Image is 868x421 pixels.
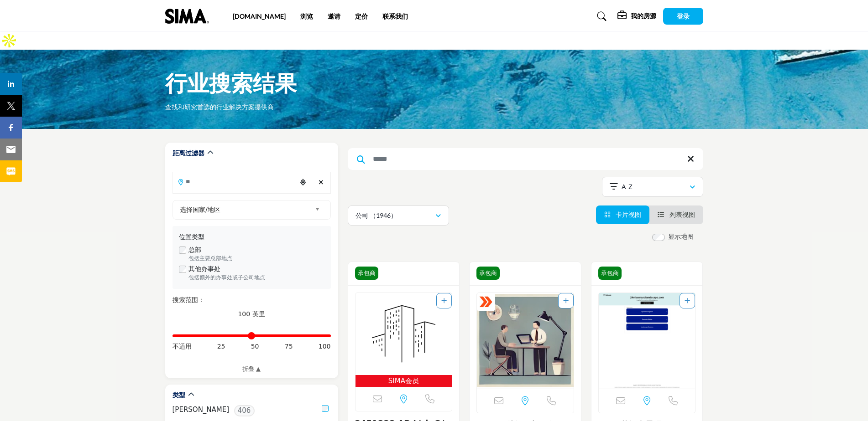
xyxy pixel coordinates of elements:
[179,232,324,242] div: 位置类型
[165,69,297,97] h1: 行业搜索结果
[285,342,293,351] span: 75
[616,211,641,218] span: 卡片视图
[663,8,703,25] button: 登录
[188,255,324,263] div: 包括主要总部地点
[441,297,447,304] a: 添加到列表
[314,173,328,192] div: 清除搜索位置
[319,342,331,351] span: 100
[479,295,493,309] img: ASM 认证徽章图标
[356,293,452,375] img: 2451888 ab ltd. o/a Sapphire Property Solutions
[563,297,569,304] a: 添加到列表
[685,297,690,304] a: 添加到列表
[173,295,331,305] div: 搜索范围：
[668,232,694,241] label: 显示地图
[348,205,449,226] button: 公司 （1946）
[588,9,612,24] a: Search
[173,390,185,400] h2: 类型
[188,245,201,255] label: 总部
[477,293,574,389] img: 247 扫雪有限责任公司
[355,267,378,280] span: 承包商
[658,211,695,218] a: 查看列表
[617,11,656,22] div: 我的房源
[234,405,255,416] span: 406
[180,204,311,215] span: 选择国家/地区
[677,12,690,20] span: 登录
[477,293,574,389] a: 在新标签页中打开商品信息
[238,310,265,318] span: 100 英里
[173,149,204,158] h2: 距离过滤器
[357,376,450,386] span: SIMA会员
[173,342,192,351] span: 不适用
[355,12,368,20] a: 定价
[649,205,703,224] li: List View
[599,293,695,389] a: 在新标签页中打开商品信息
[604,211,641,218] a: 查看卡片
[188,274,324,282] div: 包括额外的办事处或子公司地点
[476,267,500,280] span: 承包商
[631,12,656,20] h5: 我的房源
[382,12,408,20] a: 联系我们
[251,342,259,351] span: 50
[602,177,703,197] button: A-Z
[233,12,286,20] a: [DOMAIN_NAME]
[622,182,633,191] p: A-Z
[165,9,214,24] img: 网站徽标
[596,205,649,224] li: Card View
[599,293,695,389] img: 24M 草坪和景观服务有限责任公司
[322,405,329,412] input: SIMA 成员复选框
[165,103,274,112] p: 查找和研究首选的行业解决方案提供商
[328,12,340,20] a: 邀请
[598,267,622,280] span: 承包商
[173,405,230,415] label: [PERSON_NAME]
[173,365,331,374] a: 折叠 ▲
[217,342,225,351] span: 25
[296,173,310,192] div: 选择您当前的位置
[173,173,296,190] input: 搜索位置
[300,12,313,20] a: 浏览
[356,211,397,220] p: 公司 （1946）
[356,293,452,387] a: 在新标签页中打开商品信息
[669,211,695,218] span: 列表视图
[188,264,220,274] label: 其他办事处
[348,148,703,170] input: 搜索关键词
